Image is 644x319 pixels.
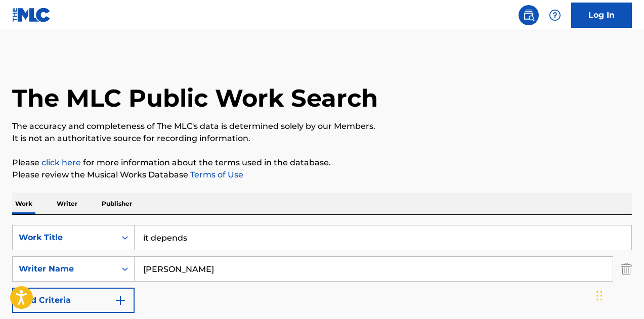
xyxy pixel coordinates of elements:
[12,120,632,132] p: The accuracy and completeness of The MLC's data is determined solely by our Members.
[114,294,126,306] img: 9d2ae6d4665cec9f34b9.svg
[549,9,561,21] img: help
[54,193,80,214] p: Writer
[593,270,644,319] iframe: Chat Widget
[41,158,81,167] a: click here
[596,281,603,311] div: Drag
[12,169,632,181] p: Please review the Musical Works Database
[523,9,535,21] img: search
[519,5,539,25] a: Public Search
[12,132,632,145] p: It is not an authoritative source for recording information.
[621,256,632,282] img: Delete Criterion
[188,170,243,179] a: Terms of Use
[12,157,632,169] p: Please for more information about the terms used in the database.
[19,263,110,275] div: Writer Name
[12,288,135,313] button: Add Criteria
[545,5,565,25] div: Help
[12,193,35,214] p: Work
[12,8,51,22] img: MLC Logo
[19,232,110,244] div: Work Title
[99,193,135,214] p: Publisher
[571,3,632,28] a: Log In
[12,83,378,113] h1: The MLC Public Work Search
